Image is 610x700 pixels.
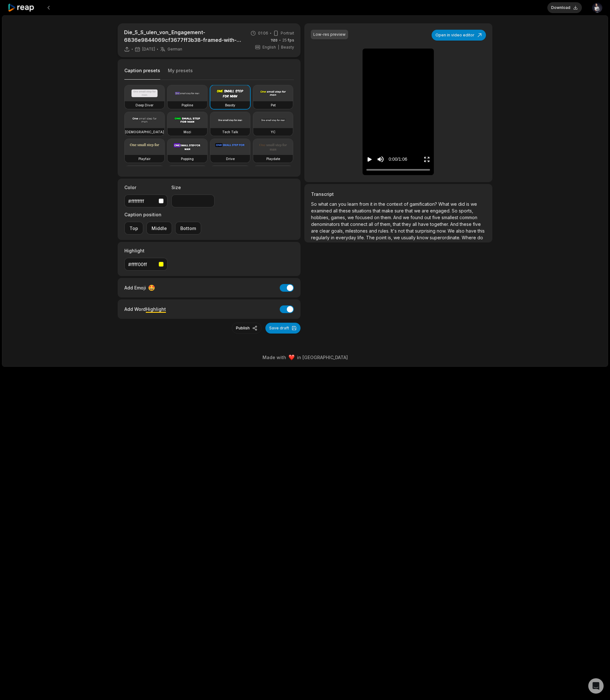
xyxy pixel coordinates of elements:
span: denominators [311,221,341,227]
span: situations [352,208,373,213]
span: it [370,201,374,207]
h3: Tech Talk [222,129,238,135]
button: Save draft [265,323,301,334]
span: So [311,201,318,207]
label: Color [124,184,168,191]
span: | [278,44,279,50]
span: them, [380,221,393,227]
span: are [422,208,430,213]
span: regularly [311,235,331,240]
span: We [448,228,456,234]
div: Low-res preview [313,32,346,37]
h3: Playfair [138,156,151,161]
span: from [359,201,370,207]
span: also [456,228,466,234]
span: gamification? [410,201,438,207]
span: them. [381,215,393,220]
span: in [374,201,379,207]
span: we [414,208,422,213]
h3: Transcript [311,191,486,197]
h3: Pet [271,103,276,108]
span: out [424,215,432,220]
div: Made with in [GEOGRAPHIC_DATA] [8,354,602,361]
span: 01:06 [258,30,268,36]
span: we [450,201,458,207]
span: that [406,228,415,234]
button: Enter Fullscreen [424,153,430,165]
span: hobbies, [311,215,331,220]
span: and [369,228,378,234]
span: Beasty [281,44,294,50]
span: everyday [336,235,357,240]
button: #ffff00ff [124,258,168,271]
span: all [369,221,374,227]
div: Open Intercom Messenger [588,678,604,694]
span: together. [430,221,450,227]
span: [DATE] [142,47,155,52]
label: Size [171,184,215,191]
label: Caption position [124,211,201,218]
span: is, [388,235,394,240]
span: these [460,221,473,227]
span: examined [311,208,333,213]
h3: [DEMOGRAPHIC_DATA] [125,129,164,135]
h3: Beasty [225,103,235,108]
span: And [393,215,403,220]
label: Highlight [124,247,168,254]
span: life. [357,235,366,240]
button: Caption presets [124,67,160,80]
span: have [418,221,430,227]
span: all [333,208,339,213]
span: know [417,235,430,240]
p: Die_5_S_ulen_von_Engagement-6836e9844069cf3677ff3b38-framed-with-text [124,28,241,44]
span: the [379,201,387,207]
span: context [387,201,404,207]
span: did [458,201,466,207]
span: smallest [442,215,459,220]
span: The [366,235,376,240]
span: milestones [345,228,369,234]
span: 25 [282,37,294,43]
button: Mute sound [377,155,385,163]
span: focused [355,215,374,220]
span: So [452,208,459,213]
span: they [402,221,412,227]
span: Portrait [281,30,294,36]
span: usually [401,235,417,240]
span: sure [395,208,405,213]
span: of [374,221,380,227]
span: what [318,201,329,207]
span: that [393,221,402,227]
span: five [473,221,481,227]
span: learn [348,201,359,207]
span: English [262,44,276,50]
span: are [311,228,319,234]
span: these [339,208,352,213]
span: now. [437,228,448,234]
h3: YC [271,129,276,135]
span: we [348,215,355,220]
span: What [438,201,450,207]
span: we [403,215,411,220]
span: engaged. [430,208,452,213]
span: clear [319,228,331,234]
span: that [373,208,382,213]
button: Bottom [175,222,201,235]
button: Open in video editor [432,30,486,41]
span: not [398,228,406,234]
span: 🤩 [148,283,155,292]
button: Publish [232,323,262,334]
button: #ffffffff [124,195,168,207]
span: superordinate. [430,235,462,240]
span: goals, [331,228,345,234]
span: connect [350,221,369,227]
span: on [374,215,381,220]
h3: Popping [181,156,194,161]
span: all [412,221,418,227]
span: that [405,208,414,213]
span: point [376,235,388,240]
span: we [471,201,477,207]
span: surprising [415,228,437,234]
span: you [338,201,348,207]
img: heart emoji [289,355,294,360]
